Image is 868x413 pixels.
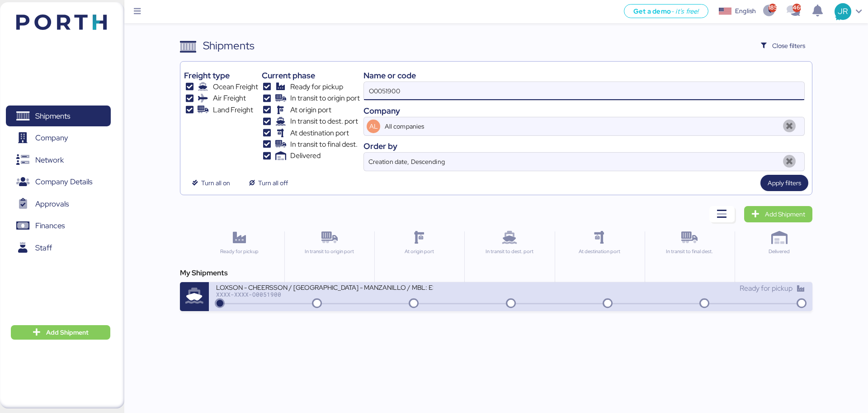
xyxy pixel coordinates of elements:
[290,93,360,104] span: In transit to origin port
[6,128,111,149] a: Company
[378,248,460,255] div: At origin port
[760,175,808,191] button: Apply filters
[35,131,68,144] span: Company
[258,178,288,188] span: Turn all off
[35,241,52,255] span: Staff
[213,93,246,104] span: Air Freight
[6,193,111,214] a: Approvals
[290,116,358,127] span: In transit to dest. port
[35,154,64,167] span: Network
[290,105,331,115] span: At origin port
[180,268,812,279] div: My Shipments
[130,4,145,19] button: Menu
[744,206,812,222] a: Add Shipment
[383,117,778,135] input: AL
[213,105,253,115] span: Land Freight
[184,69,258,82] div: Freight type
[838,5,848,17] span: JR
[213,82,258,92] span: Ocean Freight
[35,110,70,123] span: Shipments
[290,82,343,92] span: Ready for pickup
[369,121,378,131] span: AL
[6,216,111,236] a: Finances
[363,69,805,82] div: Name or code
[288,248,370,255] div: In transit to origin port
[6,237,111,258] a: Staff
[772,40,805,51] span: Close filters
[739,248,821,255] div: Delivered
[35,219,65,232] span: Finances
[740,283,793,293] span: Ready for pickup
[35,175,92,188] span: Company Details
[363,105,805,117] div: Company
[203,38,255,54] div: Shipments
[35,197,69,211] span: Approvals
[6,106,111,126] a: Shipments
[46,327,89,338] span: Add Shipment
[765,209,805,220] span: Add Shipment
[201,178,230,188] span: Turn all on
[6,149,111,170] a: Network
[290,139,358,150] span: In transit to final dest.
[216,283,433,291] div: LOXSON - CHEERSSON / [GEOGRAPHIC_DATA] - MANZANILLO / MBL: ESLCHNSHG038926 - HBL: YQSE250610916 /...
[262,69,360,82] div: Current phase
[11,325,110,340] button: Add Shipment
[768,178,801,188] span: Apply filters
[559,248,641,255] div: At destination port
[754,38,812,54] button: Close filters
[735,6,756,16] div: English
[184,175,237,191] button: Turn all on
[290,128,349,139] span: At destination port
[363,140,805,152] div: Order by
[290,150,321,161] span: Delivered
[649,248,731,255] div: In transit to final dest.
[241,175,295,191] button: Turn all off
[6,172,111,192] a: Company Details
[468,248,550,255] div: In transit to dest. port
[216,291,433,298] div: XXXX-XXXX-O0051900
[198,248,280,255] div: Ready for pickup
